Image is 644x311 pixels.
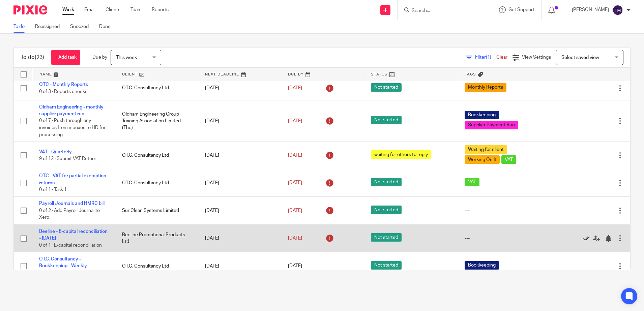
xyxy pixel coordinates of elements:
span: Monthly Reports [465,83,506,92]
span: 9 of 12 · Submit VAT Return [39,156,96,161]
span: 0 of 1 · E-capital reconciliation [39,243,102,248]
span: [DATE] [288,264,302,269]
span: Get Support [508,7,534,12]
a: VAT - Quarterly [39,150,72,154]
a: Reports [152,6,169,13]
span: 0 of 2 · Add Payroll Journal to Xero [39,208,100,220]
td: [DATE] [198,252,281,280]
div: --- [465,207,540,214]
td: [DATE] [198,224,281,252]
span: This week [116,55,137,60]
a: Clear [496,55,507,60]
span: [DATE] [288,119,302,123]
a: Mark as done [583,235,593,242]
a: O.T.C - VAT for partial exemption returns [39,174,106,185]
span: Waiting for client [465,145,507,154]
span: waiting for others to reply [371,150,431,159]
td: [DATE] [198,76,281,100]
span: VAT [465,178,479,186]
span: Supplier Payment Run [465,121,518,129]
span: Select saved view [561,55,599,60]
td: O.T.C. Consultancy Ltd [115,252,198,280]
a: Payroll Journals and HMRC bill [39,201,105,206]
span: Not started [371,206,402,214]
span: [DATE] [288,236,302,241]
img: Pixie [13,5,47,14]
span: Tags [465,72,476,76]
a: Clients [106,6,120,13]
td: Oldham Engineering Group Training Association Limited (The) [115,100,198,142]
span: (23) [35,55,44,60]
span: [DATE] [288,153,302,158]
td: [DATE] [198,197,281,224]
td: Beeline Promotional Products Ltd [115,224,198,252]
a: Team [130,6,142,13]
span: Filter [475,55,496,60]
td: O.T.C. Consultancy Ltd [115,169,198,197]
span: 0 of 7 · Push through any invoices from inboxes to HD for processing [39,119,106,137]
p: Due by [92,54,107,61]
td: O.T.C. Consultancy Ltd [115,76,198,100]
span: [DATE] [288,181,302,185]
h1: To do [21,54,44,61]
span: Bookkeeping [465,261,499,270]
a: To do [13,20,30,33]
a: OTC - Monthly Reports [39,82,88,87]
input: Search [411,8,472,14]
div: --- [465,235,540,242]
a: Email [84,6,95,13]
td: [DATE] [198,100,281,142]
span: View Settings [522,55,551,60]
a: Snoozed [70,20,94,33]
span: Not started [371,233,402,242]
span: Not started [371,261,402,270]
span: Working On It [465,155,500,164]
a: Reassigned [35,20,65,33]
td: Sur Clean Systems Limited [115,197,198,224]
span: Not started [371,178,402,186]
a: O.T.C. Consultancy - Bookkeeping - Weekly [39,257,87,268]
span: 0 of 1 · Task 1 [39,187,67,192]
a: Work [62,6,74,13]
span: VAT [501,155,516,164]
span: [DATE] [288,208,302,213]
td: O.T.C. Consultancy Ltd [115,142,198,169]
span: Bookkeeping [465,111,499,119]
span: 0 of 3 · Reports checks [39,89,87,94]
a: Done [99,20,116,33]
td: [DATE] [198,142,281,169]
span: [DATE] [288,86,302,90]
img: svg%3E [612,5,623,15]
span: (1) [486,55,491,60]
a: Beeline - E-capital reconciliation - [DATE] [39,229,108,241]
span: Not started [371,83,402,92]
a: Oldham Engineering - monthly supplier payment run [39,105,104,116]
span: Not started [371,116,402,124]
p: [PERSON_NAME] [572,6,609,13]
td: [DATE] [198,169,281,197]
a: + Add task [51,50,80,65]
